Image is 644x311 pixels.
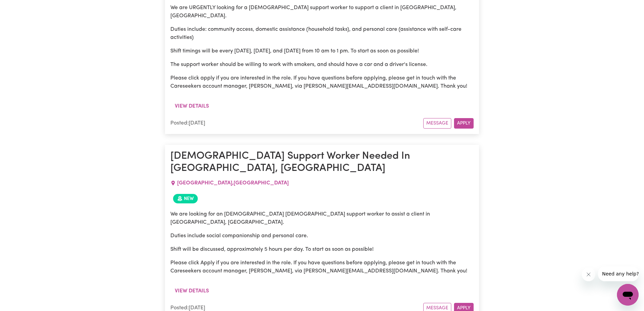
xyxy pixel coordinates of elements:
[4,5,41,10] span: Need any help?
[170,245,474,253] p: Shift will be discussed, approximately 5 hours per day. To start as soon as possible!
[617,284,639,306] iframe: Button to launch messaging window
[170,210,474,226] p: We are looking for an [DEMOGRAPHIC_DATA] [DEMOGRAPHIC_DATA] support worker to assist a client in ...
[170,74,474,90] p: Please click apply if you are interested in the role. If you have questions before applying, plea...
[170,47,474,55] p: Shift timings will be every [DATE], [DATE], and [DATE] from 10 am to 1 pm. To start as soon as po...
[454,118,474,129] button: Apply for this job
[423,118,451,129] button: Message
[170,100,213,113] button: View details
[170,4,474,20] p: We are URGENTLY looking for a [DEMOGRAPHIC_DATA] support worker to support a client in [GEOGRAPHI...
[170,150,474,175] h1: [DEMOGRAPHIC_DATA] Support Worker Needed In [GEOGRAPHIC_DATA], [GEOGRAPHIC_DATA]
[177,180,289,186] span: [GEOGRAPHIC_DATA] , [GEOGRAPHIC_DATA]
[170,232,474,240] p: Duties include social companionship and personal care.
[170,119,423,127] div: Posted: [DATE]
[173,194,198,203] span: Job posted within the last 30 days
[170,259,474,275] p: Please click Apply if you are interested in the role. If you have questions before applying, plea...
[598,266,639,281] iframe: Message from company
[170,61,474,69] p: The support worker should be willing to work with smokers, and should have a car and a driver's l...
[582,268,595,281] iframe: Close message
[170,25,474,42] p: Duties include: community access, domestic assistance (household tasks), and personal care (assis...
[170,285,213,297] button: View details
